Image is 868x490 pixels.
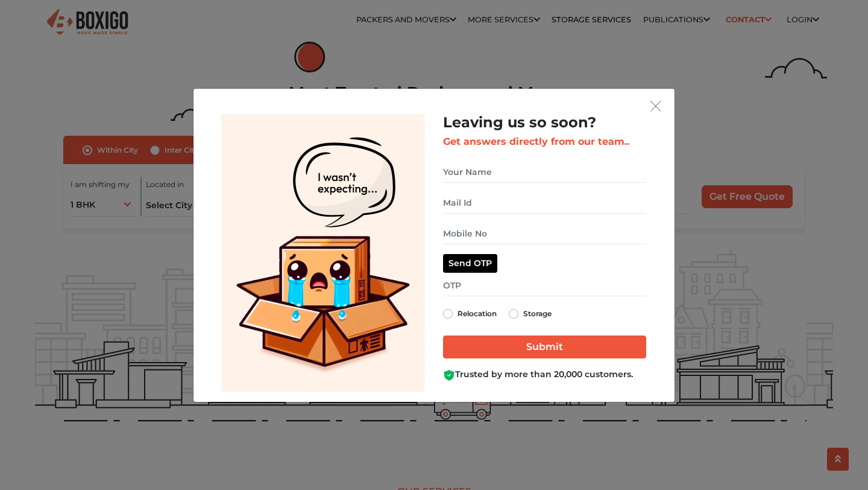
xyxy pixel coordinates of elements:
[523,307,552,321] label: Storage
[443,336,646,358] input: Submit
[443,162,646,183] input: Your Name
[443,254,497,273] button: Send OTP
[650,101,661,112] img: exit
[443,114,646,132] h2: Leaving us so soon?
[443,192,646,214] input: Mail Id
[443,368,646,381] div: Trusted by more than 20,000 customers.
[443,136,646,147] h3: Get answers directly from our team..
[443,223,646,244] input: Mobile No
[443,369,455,381] img: Boxigo Customer Shield
[458,307,497,321] label: Relocation
[221,114,425,392] img: Lead Welcome Image
[443,275,646,296] input: OTP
